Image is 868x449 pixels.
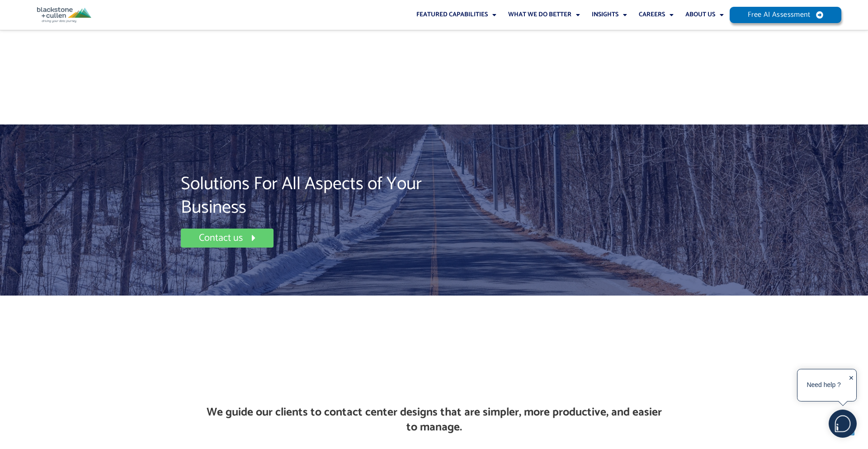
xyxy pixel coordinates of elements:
div: Need help ? [799,371,849,400]
span: Free AI Assessment [748,11,810,19]
h3: We guide our clients to contact center designs that are simpler, more productive, and easier to m... [203,405,665,435]
h2: Solutions For All Aspects of Your Business [181,172,436,220]
img: users%2F5SSOSaKfQqXq3cFEnIZRYMEs4ra2%2Fmedia%2Fimages%2F-Bulle%20blanche%20sans%20fond%20%2B%20ma... [829,410,856,437]
a: Free AI Assessment [730,7,842,23]
span: Contact us [199,233,243,243]
div: ✕ [849,372,854,400]
a: Contact us [181,229,274,248]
